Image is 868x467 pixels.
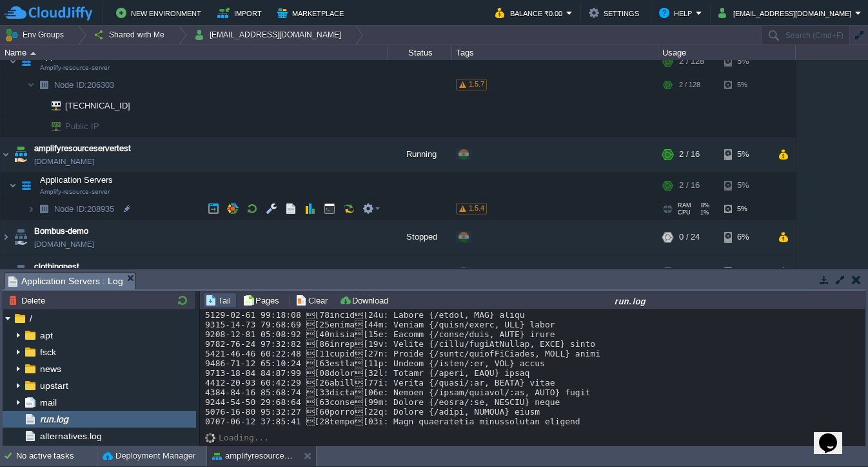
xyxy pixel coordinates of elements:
img: AMDAwAAAACH5BAEAAAAALAAAAAABAAEAAAICRAEAOw== [205,433,219,443]
span: Application Servers [39,174,115,185]
button: New Environment [116,5,205,21]
img: AMDAwAAAACH5BAEAAAAALAAAAAABAAEAAAICRAEAOw== [1,137,11,172]
button: Settings [589,5,643,21]
a: Node ID:206303 [53,79,116,90]
img: AMDAwAAAACH5BAEAAAAALAAAAAABAAEAAAICRAEAOw== [43,116,61,136]
img: AMDAwAAAACH5BAEAAAAALAAAAAABAAEAAAICRAEAOw== [9,172,17,198]
span: 206303 [53,79,116,90]
div: Tags [453,45,658,60]
a: Bombus-demo [34,225,88,238]
a: Public IP [64,121,101,131]
a: alternatives.log [37,430,104,442]
img: AMDAwAAAACH5BAEAAAAALAAAAAABAAEAAAICRAEAOw== [35,75,53,95]
div: 2 / 128 [679,75,700,95]
span: Public IP [64,116,101,136]
span: Node ID: [54,204,87,214]
a: [TECHNICAL_ID] [64,101,132,110]
a: run.log [37,413,70,425]
div: 5% [724,199,766,219]
img: AMDAwAAAACH5BAEAAAAALAAAAAABAAEAAAICRAEAOw== [43,96,61,116]
button: Pages [242,295,283,306]
img: AMDAwAAAACH5BAEAAAAALAAAAAABAAEAAAICRAEAOw== [17,172,35,198]
div: 15% [724,255,766,290]
div: Status [388,45,451,60]
div: 5% [724,137,766,172]
div: Stopped [388,255,452,290]
div: No active tasks [16,446,97,466]
div: 0 / 64 [679,255,700,290]
a: apt [37,329,55,341]
span: CPU [678,209,691,216]
button: Delete [8,295,49,306]
button: Download [339,295,392,306]
div: 6% [724,220,766,254]
a: Application ServersAmplify-resource-server [39,51,115,61]
div: Stopped [388,220,452,254]
span: 1% [696,209,709,216]
span: 1.5.4 [469,204,484,212]
button: Clear [295,295,331,306]
div: 5% [724,48,766,74]
a: upstart [37,380,70,391]
div: Usage [659,45,795,60]
span: Application Servers : Log [8,273,123,289]
a: [DOMAIN_NAME] [34,155,94,168]
div: Loading... [219,433,269,442]
button: Env Groups [5,26,68,44]
div: 2 / 128 [679,48,704,74]
button: Help [659,5,696,21]
span: RAM [678,202,691,209]
span: Amplify-resource-server [40,188,110,196]
div: Name [1,45,387,60]
img: AMDAwAAAACH5BAEAAAAALAAAAAABAAEAAAICRAEAOw== [1,220,11,254]
img: AMDAwAAAACH5BAEAAAAALAAAAAABAAEAAAICRAEAOw== [27,75,35,95]
div: run.log [397,295,863,306]
img: AMDAwAAAACH5BAEAAAAALAAAAAABAAEAAAICRAEAOw== [12,220,30,254]
span: [TECHNICAL_ID] [64,96,132,116]
img: AMDAwAAAACH5BAEAAAAALAAAAAABAAEAAAICRAEAOw== [35,96,43,116]
span: 8% [696,202,709,209]
span: 208935 [53,203,116,214]
button: amplifyresourceserver [212,450,293,462]
img: AMDAwAAAACH5BAEAAAAALAAAAAABAAEAAAICRAEAOw== [12,255,30,290]
span: 1.5.7 [469,80,484,88]
img: AMDAwAAAACH5BAEAAAAALAAAAAABAAEAAAICRAEAOw== [17,48,35,74]
img: CloudJiffy [5,5,92,21]
button: Import [217,5,266,21]
button: Balance ₹0.00 [495,5,566,21]
img: AMDAwAAAACH5BAEAAAAALAAAAAABAAEAAAICRAEAOw== [35,116,43,136]
div: Running [388,137,452,172]
button: Tail [205,295,235,306]
button: Shared with Me [94,26,169,44]
iframe: chat widget [814,415,855,454]
a: clothingnest [34,260,79,273]
button: [EMAIL_ADDRESS][DOMAIN_NAME] [718,5,855,21]
button: [EMAIL_ADDRESS][DOMAIN_NAME] [194,26,346,44]
a: news [37,363,63,375]
a: mail [37,397,59,408]
div: 2 / 16 [679,137,700,172]
a: Application ServersAmplify-resource-server [39,175,115,185]
a: fsck [37,346,58,358]
a: / [27,313,34,324]
img: AMDAwAAAACH5BAEAAAAALAAAAAABAAEAAAICRAEAOw== [35,199,53,219]
div: 5% [724,172,766,198]
div: 2 / 16 [679,172,700,198]
button: Deployment Manager [103,450,195,462]
img: AMDAwAAAACH5BAEAAAAALAAAAAABAAEAAAICRAEAOw== [1,255,11,290]
img: AMDAwAAAACH5BAEAAAAALAAAAAABAAEAAAICRAEAOw== [30,52,36,55]
span: Amplify-resource-server [40,64,110,72]
div: 5% [724,75,766,95]
img: AMDAwAAAACH5BAEAAAAALAAAAAABAAEAAAICRAEAOw== [12,137,30,172]
a: amplifyresourceservertest [34,142,131,155]
img: AMDAwAAAACH5BAEAAAAALAAAAAABAAEAAAICRAEAOw== [9,48,17,74]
